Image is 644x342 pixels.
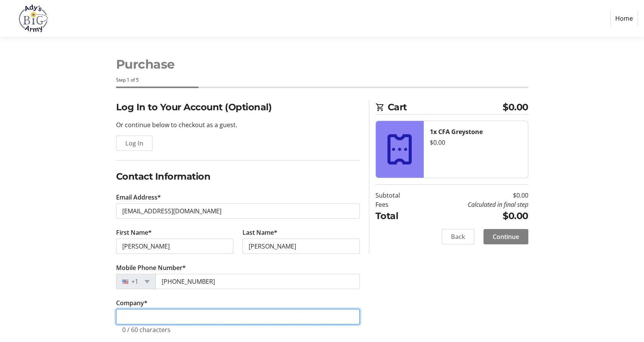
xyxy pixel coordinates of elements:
[493,232,519,241] span: Continue
[375,209,420,223] td: Total
[116,193,161,202] label: Email Address*
[503,100,528,114] span: $0.00
[388,100,503,114] span: Cart
[420,191,528,200] td: $0.00
[6,3,61,34] img: Ady's BiG Army's Logo
[116,170,360,183] h2: Contact Information
[430,128,483,136] strong: 1x CFA Greystone
[116,228,152,237] label: First Name*
[116,77,528,83] div: Step 1 of 5
[156,274,360,289] input: (201) 555-0123
[122,326,170,334] tr-character-limit: 0 / 60 characters
[430,138,522,147] div: $0.00
[420,209,528,223] td: $0.00
[420,200,528,209] td: Calculated in final step
[243,228,277,237] label: Last Name*
[116,263,186,272] label: Mobile Phone Number*
[125,139,143,148] span: Log In
[116,100,360,114] h2: Log In to Your Account (Optional)
[116,136,152,151] button: Log In
[116,298,147,308] label: Company *
[116,120,360,129] p: Or continue below to checkout as a guest.
[610,11,638,26] a: Home
[483,229,528,244] button: Continue
[442,229,474,244] button: Back
[451,232,465,241] span: Back
[375,191,420,200] td: Subtotal
[375,200,420,209] td: Fees
[116,55,528,74] h1: Purchase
